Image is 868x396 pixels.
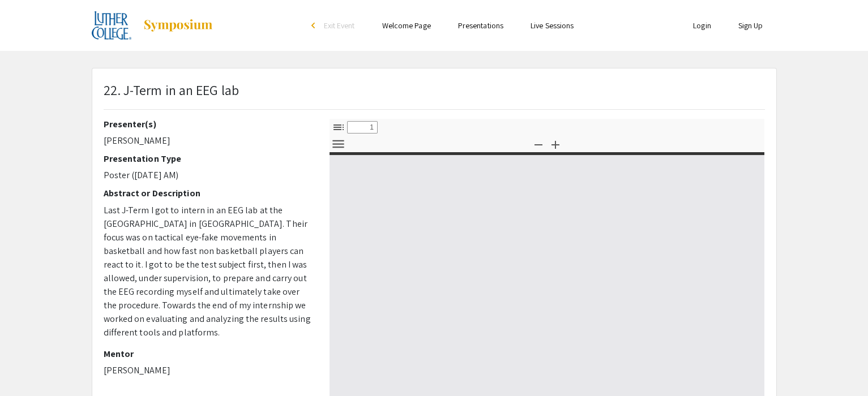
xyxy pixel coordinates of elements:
[347,121,378,134] input: Page
[104,204,313,339] p: Last J-Term I got to intern in an EEG lab at the [GEOGRAPHIC_DATA] in [GEOGRAPHIC_DATA]. Their fo...
[143,19,213,32] img: Symposium by ForagerOne
[529,136,548,152] button: Zoom Out
[92,11,214,40] a: 2025 Experiential Learning Showcase
[329,119,348,135] button: Toggle Sidebar
[104,348,313,359] h2: Mentor
[104,188,313,199] h2: Abstract or Description
[382,20,431,31] a: Welcome Page
[693,20,711,31] a: Login
[92,11,132,40] img: 2025 Experiential Learning Showcase
[324,20,355,31] span: Exit Event
[458,20,503,31] a: Presentations
[311,22,318,29] div: arrow_back_ios
[531,20,574,31] a: Live Sessions
[104,119,313,130] h2: Presenter(s)
[104,169,313,182] p: Poster ([DATE] AM)
[104,153,313,164] h2: Presentation Type
[104,80,239,100] p: 22. J-Term in an EEG lab
[104,364,313,377] p: [PERSON_NAME]
[546,136,565,152] button: Zoom In
[738,20,763,31] a: Sign Up
[104,134,313,148] p: [PERSON_NAME]
[329,136,348,152] button: Tools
